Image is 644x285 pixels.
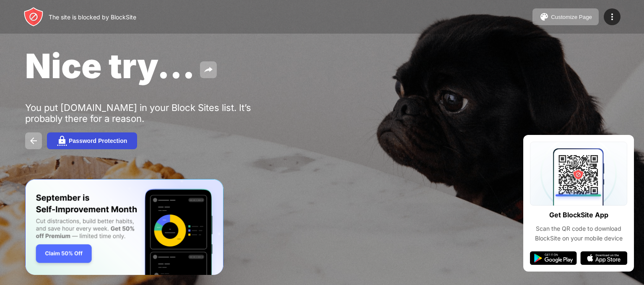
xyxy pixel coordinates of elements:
[57,136,67,146] img: password.svg
[539,12,549,22] img: pallet.svg
[25,45,195,86] span: Nice try...
[25,179,223,275] iframe: Banner
[49,13,136,21] div: The site is blocked by BlockSite
[47,132,137,149] button: Password Protection
[580,251,627,265] img: app-store.svg
[530,251,577,265] img: google-play.svg
[69,137,127,144] div: Password Protection
[23,7,44,27] img: header-logo.svg
[532,8,599,25] button: Customize Page
[549,209,608,221] div: Get BlockSite App
[551,14,592,20] div: Customize Page
[530,224,627,243] div: Scan the QR code to download BlockSite on your mobile device
[607,12,617,22] img: menu-icon.svg
[25,102,284,124] div: You put [DOMAIN_NAME] in your Block Sites list. It’s probably there for a reason.
[203,65,213,75] img: share.svg
[29,136,39,146] img: back.svg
